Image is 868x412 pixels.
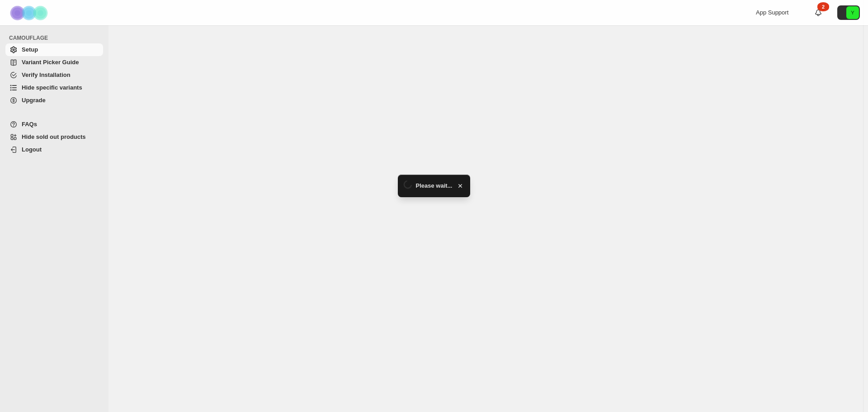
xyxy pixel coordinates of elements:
span: Upgrade [22,97,46,104]
a: Hide specific variants [5,81,103,94]
button: Avatar with initials Y [837,5,860,20]
span: Variant Picker Guide [22,59,79,66]
span: Hide sold out products [22,133,86,140]
img: Camouflage [7,0,52,25]
span: FAQs [22,121,37,128]
a: FAQs [5,118,103,131]
span: Avatar with initials Y [846,6,859,19]
span: Logout [22,146,42,153]
text: Y [851,10,854,15]
span: CAMOUFLAGE [9,34,104,42]
a: Variant Picker Guide [5,56,103,69]
a: 2 [814,8,823,17]
span: Please wait... [416,181,453,190]
a: Upgrade [5,94,103,107]
a: Hide sold out products [5,131,103,143]
span: Hide specific variants [22,84,82,91]
a: Logout [5,143,103,156]
div: 2 [817,2,829,11]
span: Setup [22,46,38,53]
a: Setup [5,43,103,56]
a: Verify Installation [5,69,103,81]
span: Verify Installation [22,71,71,78]
span: App Support [756,9,788,16]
